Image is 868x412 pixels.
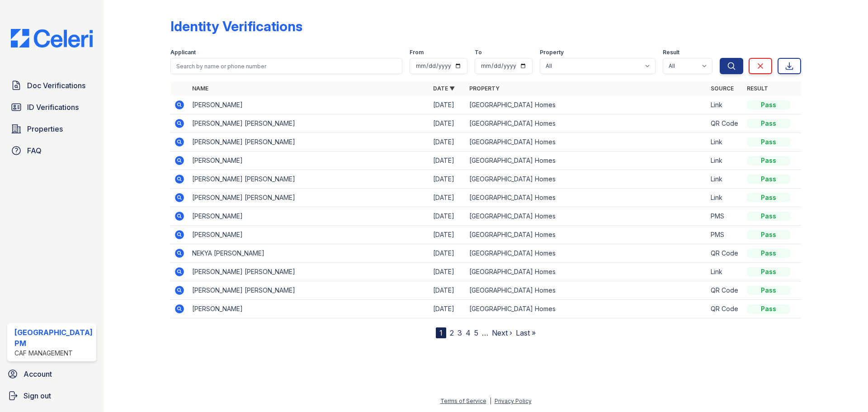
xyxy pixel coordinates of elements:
[707,207,743,226] td: PMS
[474,328,478,337] a: 5
[189,281,429,300] td: [PERSON_NAME] [PERSON_NAME]
[440,398,486,404] a: Terms of Service
[429,170,466,189] td: [DATE]
[495,398,532,404] a: Privacy Policy
[24,369,52,379] span: Account
[429,281,466,300] td: [DATE]
[475,49,482,56] label: To
[4,29,100,47] img: CE_Logo_Blue-a8612792a0a2168367f1c8372b55b34899dd931a85d93a1a3d3e32e68fde9ad4.png
[24,390,51,401] span: Sign out
[707,263,743,281] td: Link
[429,263,466,281] td: [DATE]
[747,119,790,128] div: Pass
[7,120,96,138] a: Properties
[429,133,466,152] td: [DATE]
[170,18,302,34] div: Identity Verifications
[466,189,707,207] td: [GEOGRAPHIC_DATA] Homes
[466,152,707,170] td: [GEOGRAPHIC_DATA] Homes
[747,286,790,295] div: Pass
[516,328,536,337] a: Last »
[27,123,63,134] span: Properties
[4,365,100,383] a: Account
[27,80,85,91] span: Doc Verifications
[707,226,743,244] td: PMS
[747,156,790,165] div: Pass
[189,133,429,152] td: [PERSON_NAME] [PERSON_NAME]
[747,304,790,313] div: Pass
[707,133,743,152] td: Link
[707,170,743,189] td: Link
[429,152,466,170] td: [DATE]
[189,189,429,207] td: [PERSON_NAME] [PERSON_NAME]
[458,328,462,337] a: 3
[707,300,743,318] td: QR Code
[492,328,512,337] a: Next ›
[450,328,454,337] a: 2
[7,98,96,116] a: ID Verifications
[7,76,96,95] a: Doc Verifications
[707,114,743,133] td: QR Code
[466,226,707,244] td: [GEOGRAPHIC_DATA] Homes
[189,226,429,244] td: [PERSON_NAME]
[482,327,488,338] span: …
[747,175,790,184] div: Pass
[747,137,790,147] div: Pass
[429,226,466,244] td: [DATE]
[747,193,790,202] div: Pass
[747,100,790,109] div: Pass
[429,207,466,226] td: [DATE]
[429,300,466,318] td: [DATE]
[747,212,790,221] div: Pass
[410,49,424,56] label: From
[707,244,743,263] td: QR Code
[707,281,743,300] td: QR Code
[747,249,790,258] div: Pass
[466,207,707,226] td: [GEOGRAPHIC_DATA] Homes
[466,244,707,263] td: [GEOGRAPHIC_DATA] Homes
[189,96,429,114] td: [PERSON_NAME]
[747,230,790,239] div: Pass
[466,328,471,337] a: 4
[466,281,707,300] td: [GEOGRAPHIC_DATA] Homes
[14,327,93,349] div: [GEOGRAPHIC_DATA] PM
[189,244,429,263] td: NEKYA [PERSON_NAME]
[663,49,679,56] label: Result
[189,170,429,189] td: [PERSON_NAME] [PERSON_NAME]
[192,85,208,92] a: Name
[469,85,500,92] a: Property
[707,152,743,170] td: Link
[14,349,93,358] div: CAF Management
[466,263,707,281] td: [GEOGRAPHIC_DATA] Homes
[429,244,466,263] td: [DATE]
[189,300,429,318] td: [PERSON_NAME]
[189,152,429,170] td: [PERSON_NAME]
[711,85,734,92] a: Source
[466,96,707,114] td: [GEOGRAPHIC_DATA] Homes
[707,189,743,207] td: Link
[466,114,707,133] td: [GEOGRAPHIC_DATA] Homes
[189,263,429,281] td: [PERSON_NAME] [PERSON_NAME]
[490,398,491,404] div: |
[540,49,564,56] label: Property
[707,96,743,114] td: Link
[7,142,96,160] a: FAQ
[429,96,466,114] td: [DATE]
[189,207,429,226] td: [PERSON_NAME]
[747,267,790,276] div: Pass
[436,327,446,338] div: 1
[466,170,707,189] td: [GEOGRAPHIC_DATA] Homes
[27,145,42,156] span: FAQ
[429,189,466,207] td: [DATE]
[466,300,707,318] td: [GEOGRAPHIC_DATA] Homes
[27,102,79,113] span: ID Verifications
[429,114,466,133] td: [DATE]
[4,387,100,405] a: Sign out
[433,85,455,92] a: Date ▼
[170,58,402,74] input: Search by name or phone number
[747,85,768,92] a: Result
[189,114,429,133] td: [PERSON_NAME] [PERSON_NAME]
[170,49,196,56] label: Applicant
[466,133,707,152] td: [GEOGRAPHIC_DATA] Homes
